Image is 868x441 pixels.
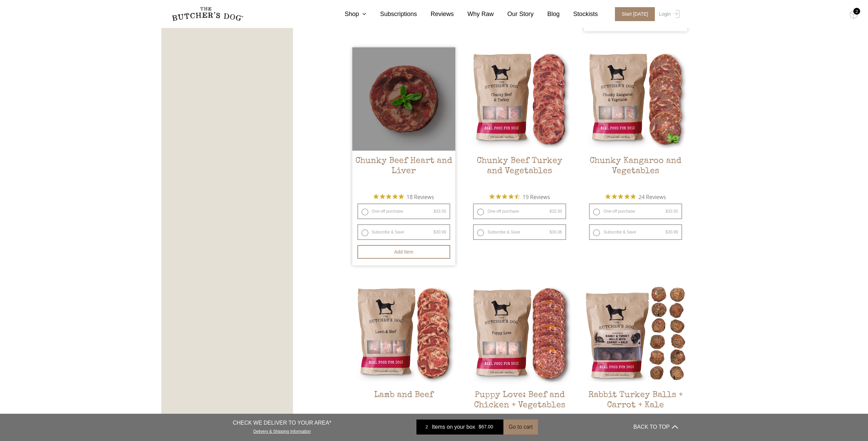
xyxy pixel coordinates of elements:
p: CHECK WE DELIVER TO YOUR AREA* [233,419,331,427]
a: Login [657,7,679,21]
bdi: 30.06 [549,230,562,234]
img: Puppy Love: Beef and Chicken + Vegetables [468,282,571,385]
button: Add item [357,245,451,259]
div: 2 [422,424,432,430]
label: One-off purchase [589,203,682,219]
span: 24 Reviews [638,192,666,202]
img: Rabbit Turkey Balls + Carrot + Kale [584,282,687,385]
span: $ [665,209,668,214]
a: Puppy Love: Beef and Chicken + VegetablesPuppy Love: Beef and Chicken + Vegetables [468,282,571,423]
span: 19 Reviews [523,192,550,202]
div: 2 [853,8,860,15]
label: One-off purchase [473,203,566,219]
label: Subscribe & Save [589,224,682,240]
a: Subscriptions [366,10,417,19]
a: Reviews [417,10,454,19]
a: Why Raw [454,10,494,19]
button: Rated 4.9 out of 5 stars from 18 reviews. Jump to reviews. [373,192,434,202]
h2: Chunky Beef Turkey and Vegetables [468,156,571,188]
img: Chunky Kangaroo and Vegetables [584,47,687,151]
button: Go to cart [503,420,538,435]
bdi: 30.99 [433,230,446,234]
h2: Chunky Beef Heart and Liver [352,156,456,188]
bdi: 32.50 [549,209,562,214]
bdi: 33.50 [665,209,678,214]
span: $ [665,230,668,234]
bdi: 30.99 [665,230,678,234]
a: 2 Items on your box $67.00 [416,420,503,435]
a: Our Story [494,10,534,19]
img: TBD_Cart-Full.png [849,10,858,19]
a: Delivery & Shipping Information [253,427,311,434]
a: Chunky Beef Turkey and VegetablesChunky Beef Turkey and Vegetables [468,47,571,188]
a: Blog [534,10,560,19]
bdi: 33.50 [433,209,446,214]
a: Chunky Beef Heart and Liver [352,47,456,188]
button: Rated 4.8 out of 5 stars from 24 reviews. Jump to reviews. [605,192,666,202]
img: Lamb and Beef [352,282,456,385]
h2: Lamb and Beef [352,390,456,422]
img: Chunky Beef Turkey and Vegetables [468,47,571,151]
span: $ [549,209,552,214]
a: Start [DATE] [608,7,658,21]
a: Rabbit Turkey Balls + Carrot + KaleRabbit Turkey Balls + Carrot + Kale [584,282,687,423]
span: 18 Reviews [407,192,434,202]
button: BACK TO TOP [633,419,678,435]
span: Items on your box [432,423,475,431]
span: $ [479,424,481,430]
span: Start [DATE] [615,7,655,21]
span: $ [433,230,436,234]
span: $ [549,230,552,234]
a: Shop [331,10,366,19]
h2: Puppy Love: Beef and Chicken + Vegetables [468,390,571,422]
bdi: 67.00 [479,424,493,430]
a: Chunky Kangaroo and VegetablesChunky Kangaroo and Vegetables [584,47,687,188]
button: Rated 4.7 out of 5 stars from 19 reviews. Jump to reviews. [489,192,550,202]
label: Subscribe & Save [473,224,566,240]
label: One-off purchase [357,203,451,219]
h2: Chunky Kangaroo and Vegetables [584,156,687,188]
label: Subscribe & Save [357,224,451,240]
a: Lamb and BeefLamb and Beef [352,282,456,423]
a: Stockists [560,10,598,19]
h2: Rabbit Turkey Balls + Carrot + Kale [584,390,687,422]
span: $ [433,209,436,214]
